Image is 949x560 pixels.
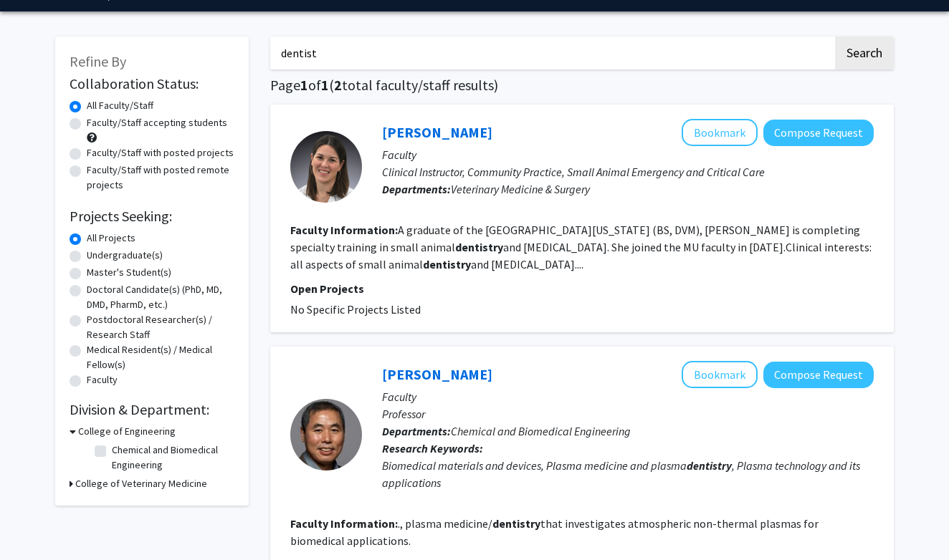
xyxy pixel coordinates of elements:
iframe: Chat [11,496,61,549]
b: dentistry [423,257,471,271]
span: 2 [334,76,342,94]
b: dentistry [492,516,540,531]
b: dentistry [687,458,732,473]
label: Faculty/Staff with posted projects [87,145,234,160]
h2: Collaboration Status: [70,75,234,92]
a: [PERSON_NAME] [382,123,492,141]
label: Doctoral Candidate(s) (PhD, MD, DMD, PharmD, etc.) [87,282,234,312]
fg-read-more: ., plasma medicine/ that investigates atmospheric non-thermal plasmas for biomedical applications. [290,516,819,548]
b: Faculty Information: [290,223,398,237]
p: Clinical Instructor, Community Practice, Small Animal Emergency and Critical Care [382,163,874,180]
a: [PERSON_NAME] [382,365,492,383]
label: Chemical and Biomedical Engineering [112,443,231,473]
b: Departments: [382,182,451,196]
h3: College of Veterinary Medicine [75,476,207,491]
b: Faculty Information: [290,516,398,531]
label: Master's Student(s) [87,265,171,280]
h3: College of Engineering [78,424,176,439]
label: All Faculty/Staff [87,98,153,113]
fg-read-more: A graduate of the [GEOGRAPHIC_DATA][US_STATE] (BS, DVM), [PERSON_NAME] is completing specialty tr... [290,223,872,271]
p: Open Projects [290,280,874,297]
input: Search Keywords [270,37,833,69]
span: 1 [300,76,308,94]
span: Veterinary Medicine & Surgery [451,182,590,196]
button: Add Qingsong Yu to Bookmarks [682,361,758,388]
label: Postdoctoral Researcher(s) / Research Staff [87,312,234,342]
h2: Division & Department: [70,401,234,418]
label: Faculty [87,372,118,387]
div: Biomedical materials and devices, Plasma medicine and plasma , Plasma technology and its applicat... [382,457,874,491]
span: Refine By [70,52,126,70]
h1: Page of ( total faculty/staff results) [270,77,894,94]
p: Professor [382,405,874,423]
button: Compose Request to Meagan Brophy Rau [763,120,874,146]
b: Research Keywords: [382,441,483,455]
p: Faculty [382,146,874,163]
span: No Specific Projects Listed [290,302,421,317]
label: All Projects [87,231,135,246]
button: Add Meagan Brophy Rau to Bookmarks [682,119,758,146]
span: Chemical and Biomedical Engineering [451,424,631,438]
p: Faculty [382,388,874,405]
button: Compose Request to Qingsong Yu [763,362,874,388]
label: Undergraduate(s) [87,248,163,263]
label: Medical Resident(s) / Medical Fellow(s) [87,342,234,372]
label: Faculty/Staff accepting students [87,115,227,130]
h2: Projects Seeking: [70,208,234,225]
button: Search [835,37,894,69]
b: dentistry [455,240,503,254]
label: Faculty/Staff with posted remote projects [87,163,234,193]
b: Departments: [382,424,451,438]
span: 1 [321,76,329,94]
